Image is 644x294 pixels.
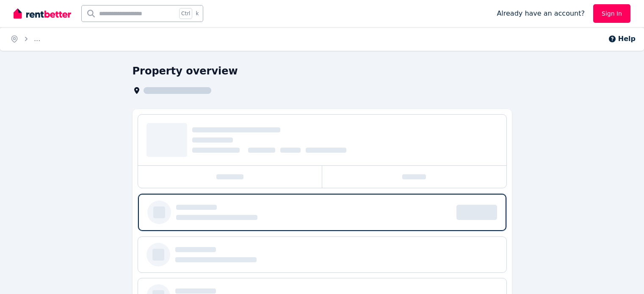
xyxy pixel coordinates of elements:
[133,64,238,78] h1: Property overview
[34,35,40,43] span: ...
[608,34,636,44] button: Help
[593,4,630,23] a: Sign In
[14,7,71,20] img: RentBetter
[196,10,199,17] span: k
[497,8,585,19] span: Already have an account?
[179,8,192,19] span: Ctrl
